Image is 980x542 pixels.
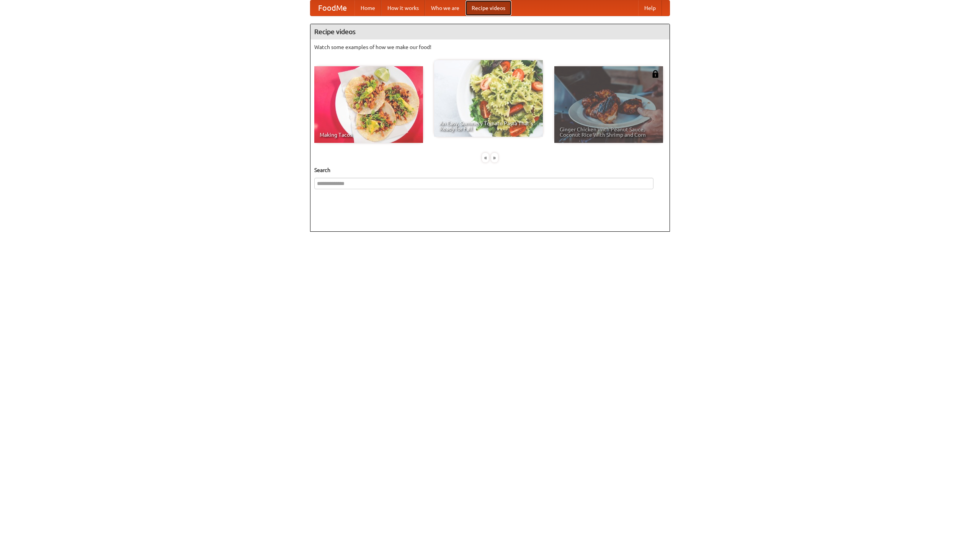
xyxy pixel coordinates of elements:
span: An Easy, Summery Tomato Pasta That's Ready for Fall [439,121,537,131]
div: » [491,153,498,162]
a: FoodMe [310,0,354,16]
span: Making Tacos [320,132,418,138]
img: 483408.png [652,70,659,78]
a: An Easy, Summery Tomato Pasta That's Ready for Fall [434,60,543,137]
h4: Recipe videos [310,24,670,39]
a: Help [638,0,662,16]
h5: Search [314,166,666,174]
a: Home [354,0,381,16]
a: Who we are [425,0,465,16]
a: Making Tacos [314,66,423,143]
div: « [482,153,489,162]
a: Recipe videos [465,0,511,16]
p: Watch some examples of how we make our food! [314,43,666,51]
a: How it works [381,0,425,16]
